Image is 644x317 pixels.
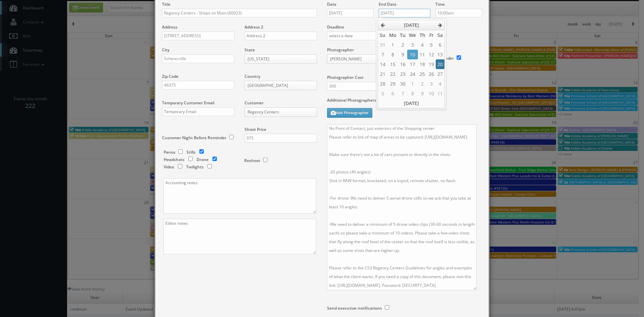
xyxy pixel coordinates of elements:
[378,89,387,98] td: 5
[162,135,226,141] label: Customer Night Before Reminder
[436,50,445,59] td: 13
[164,157,184,162] label: Headshots
[387,50,398,59] td: 8
[245,134,317,143] input: Shoot Price
[245,73,260,79] label: Country
[398,89,407,98] td: 7
[418,89,427,98] td: 9
[378,69,387,79] td: 21
[248,108,308,116] span: Regency Centers
[387,89,398,98] td: 6
[407,69,418,79] td: 24
[398,79,407,89] td: 30
[327,97,482,106] label: Additional Photographers
[418,79,427,89] td: 2
[387,69,398,79] td: 22
[436,30,445,40] th: Sa
[407,40,418,50] td: 3
[327,82,405,91] input: Photographer Cost
[398,69,407,79] td: 23
[387,40,398,50] td: 1
[427,50,436,59] td: 12
[322,74,487,80] label: Photographer Cost
[245,100,264,106] label: Customer
[162,73,178,79] label: Zip Code
[245,126,266,132] label: Shoot Price
[327,9,374,17] input: Select a date
[387,20,436,30] th: [DATE]
[387,59,398,69] td: 15
[327,1,336,7] label: Date
[245,32,317,40] input: Address 2
[427,59,436,69] td: 19
[245,47,255,53] label: State
[398,40,407,50] td: 2
[418,59,427,69] td: 18
[327,32,377,40] input: select a date
[427,89,436,98] td: 10
[398,50,407,59] td: 9
[162,81,234,90] input: Zip Code
[378,30,387,40] th: Su
[164,149,175,155] label: Panos
[162,100,214,106] label: Temporary Customer Email
[162,1,170,7] label: Title
[245,54,317,64] a: [US_STATE]
[427,40,436,50] td: 5
[427,69,436,79] td: 26
[327,108,372,118] button: Add Photographer
[245,24,263,30] label: Address 2
[418,50,427,59] td: 11
[427,79,436,89] td: 3
[387,30,398,40] th: Mo
[407,79,418,89] td: 1
[186,149,196,155] label: Stills
[378,40,387,50] td: 31
[427,30,436,40] th: Fr
[248,81,308,90] span: [GEOGRAPHIC_DATA]
[162,24,177,30] label: Address
[162,9,317,17] input: Title
[162,54,234,63] input: City
[407,50,418,59] td: 10
[162,47,169,53] label: City
[387,79,398,89] td: 29
[378,98,445,108] th: [DATE]
[327,54,388,64] a: [PERSON_NAME]
[418,40,427,50] td: 4
[379,1,396,7] label: End Date
[436,59,445,69] td: 20
[186,164,204,170] label: Twilights
[407,59,418,69] td: 17
[379,9,430,17] input: Select a date
[164,164,174,170] label: Video
[418,69,427,79] td: 25
[435,1,445,7] label: Time
[398,59,407,69] td: 16
[248,55,308,63] span: [US_STATE]
[245,81,317,90] a: [GEOGRAPHIC_DATA]
[418,30,427,40] th: Th
[436,89,445,98] td: 11
[436,40,445,50] td: 6
[162,107,234,116] input: Temporary Email
[327,305,382,311] label: Send executive notifications
[244,158,260,163] label: Reshoot
[436,79,445,89] td: 4
[378,59,387,69] td: 14
[245,107,317,117] a: Regency Centers
[407,30,418,40] th: We
[398,30,407,40] th: Tu
[407,89,418,98] td: 8
[197,157,209,162] label: Drone
[378,79,387,89] td: 28
[330,55,379,63] span: [PERSON_NAME]
[327,47,354,53] label: Photographer
[378,50,387,59] td: 7
[322,24,487,30] label: Deadline
[436,69,445,79] td: 27
[162,32,234,40] input: Address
